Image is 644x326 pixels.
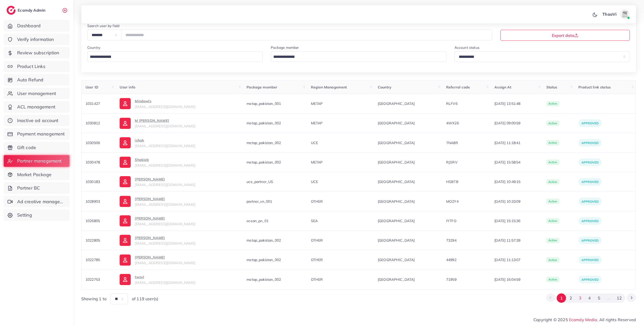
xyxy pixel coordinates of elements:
[7,6,47,15] a: logoEcomdy Admin
[446,179,459,184] span: HSBTB
[86,141,100,145] span: 1030506
[378,121,438,126] span: [GEOGRAPHIC_DATA]
[311,141,318,145] span: UCE
[247,121,281,125] span: metap_pakistan_002
[378,140,438,145] span: [GEOGRAPHIC_DATA]
[120,137,238,148] a: ishak[EMAIL_ADDRESS][DOMAIN_NAME]
[311,199,323,204] span: OTHER
[311,85,347,89] span: Region Management
[581,278,599,282] span: Approved
[247,219,269,223] span: ocean_pn_01
[120,118,238,129] a: M [PERSON_NAME][EMAIL_ADDRESS][DOMAIN_NAME]
[120,235,238,246] a: [PERSON_NAME][EMAIL_ADDRESS][DOMAIN_NAME]
[17,131,65,137] span: Payment management
[135,202,195,207] span: [EMAIL_ADDRESS][DOMAIN_NAME]
[581,141,599,145] span: Approved
[581,180,599,184] span: Approved
[597,317,636,323] span: , All rights Reserved
[446,277,457,282] span: 71959
[86,277,100,282] span: 1022753
[86,160,100,165] span: 1030478
[494,199,538,204] span: [DATE] 10:33:09
[494,179,538,184] span: [DATE] 10:49:15
[87,51,263,62] div: Search for option
[135,182,195,187] span: [EMAIL_ADDRESS][DOMAIN_NAME]
[86,121,100,125] span: 1030812
[578,85,611,89] span: Product link status
[135,222,195,226] span: [EMAIL_ADDRESS][DOMAIN_NAME]
[4,61,69,72] a: Product Links
[4,155,69,167] a: Partner management
[135,274,195,280] p: twsyl
[247,85,277,89] span: Package member
[378,179,438,184] span: [GEOGRAPHIC_DATA]
[17,198,66,205] span: Ad creative management
[311,238,323,243] span: OTHER
[378,101,438,106] span: [GEOGRAPHIC_DATA]
[566,293,575,303] button: Go to page 2
[135,215,195,221] p: [PERSON_NAME]
[494,121,538,126] span: [DATE] 09:00:59
[120,118,131,129] img: ic-user-info.36bf1079.svg
[546,101,559,107] span: active
[120,85,135,89] span: User info
[135,104,195,109] span: [EMAIL_ADDRESS][DOMAIN_NAME]
[4,209,69,221] a: Setting
[4,115,69,126] a: Inactive ad account
[17,117,59,124] span: Inactive ad account
[120,98,238,109] a: Mindowls[EMAIL_ADDRESS][DOMAIN_NAME]
[86,101,100,106] span: 1031427
[494,277,538,282] span: [DATE] 16:04:59
[135,196,195,202] p: [PERSON_NAME]
[87,45,100,50] label: Country
[135,261,195,265] span: [EMAIL_ADDRESS][DOMAIN_NAME]
[135,163,195,168] span: [EMAIL_ADDRESS][DOMAIN_NAME]
[132,296,158,302] span: of 119 user(s)
[594,293,604,303] button: Go to page 5
[546,277,559,282] span: active
[120,235,131,246] img: ic-user-info.36bf1079.svg
[378,238,438,243] span: [GEOGRAPHIC_DATA]
[120,274,238,285] a: twsyl[EMAIL_ADDRESS][DOMAIN_NAME]
[620,9,630,19] img: avatar
[4,169,69,180] a: Market Package
[271,45,299,50] label: Package member
[7,6,16,15] img: logo
[311,179,318,184] span: UCE
[247,199,272,204] span: partner_vn_001
[569,317,597,322] a: Ecomdy Media
[135,137,195,143] p: ishak
[17,90,56,97] span: User management
[581,121,599,125] span: Approved
[4,182,69,194] a: Partner BC
[17,171,51,178] span: Market Package
[17,212,32,218] span: Setting
[494,101,538,106] span: [DATE] 13:51:48
[546,199,559,204] span: active
[311,277,323,282] span: OTHER
[446,141,458,145] span: TNA8R
[120,215,238,226] a: [PERSON_NAME][EMAIL_ADDRESS][DOMAIN_NAME]
[86,219,100,223] span: 1026805
[4,142,69,153] a: Gift code
[4,128,69,140] a: Payment management
[17,36,54,43] span: Verify information
[17,22,41,29] span: Dashboard
[4,47,69,59] a: Review subscription
[446,238,457,243] span: 73294
[581,160,599,164] span: Approved
[613,293,625,303] button: Go to page 12
[17,77,44,83] span: Auto Refund
[135,176,195,182] p: [PERSON_NAME]
[120,157,131,168] img: ic-user-info.36bf1079.svg
[546,238,559,243] span: active
[311,258,323,262] span: OTHER
[86,258,100,262] span: 1022785
[271,51,446,62] div: Search for option
[17,144,36,151] span: Gift code
[17,185,40,191] span: Partner BC
[546,257,559,263] span: active
[627,293,636,302] button: Go to next page
[247,141,281,145] span: metap_pakistan_002
[87,23,119,28] label: Search user by field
